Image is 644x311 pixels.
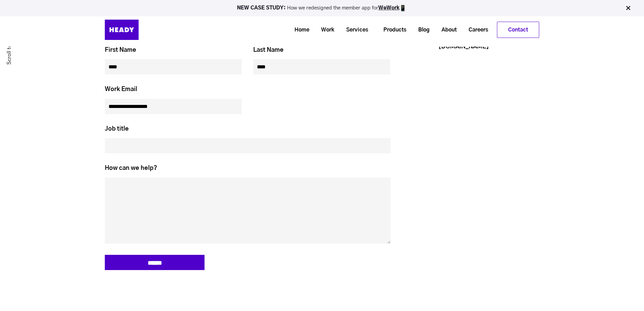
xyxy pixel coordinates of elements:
a: About [433,24,460,36]
a: Scroll to Top [6,34,13,65]
div: Navigation Menu [156,22,539,38]
a: Work [313,24,338,36]
img: Close Bar [625,5,631,12]
a: Products [375,24,410,36]
a: WeWork [378,5,400,10]
a: Blog [410,24,433,36]
img: app emoji [400,5,406,12]
a: Contact [497,22,539,38]
img: Heady_Logo_Web-01 (1) [105,20,139,40]
a: Home [286,24,313,36]
a: Services [338,24,372,36]
strong: NEW CASE STUDY: [237,5,287,10]
a: Careers [460,24,492,36]
p: How we redesigned the member app for [3,5,641,12]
